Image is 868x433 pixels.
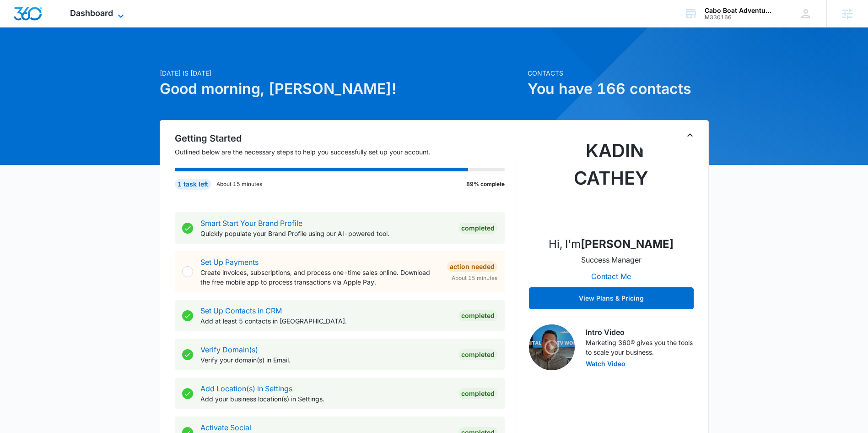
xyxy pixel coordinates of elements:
p: Quickly populate your Brand Profile using our AI-powered tool. [200,229,451,238]
div: Completed [458,349,497,360]
p: About 15 minutes [216,180,262,188]
img: tab_domain_overview_orange.svg [25,53,32,60]
p: Create invoices, subscriptions, and process one-time sales online. Download the free mobile app t... [200,268,440,287]
img: logo_orange.svg [15,15,22,22]
button: Toggle Collapse [685,130,695,141]
span: About 15 minutes [452,274,497,282]
h1: Good morning, [PERSON_NAME]! [160,78,522,100]
div: 1 task left [175,179,211,190]
div: account name [705,7,771,14]
h3: Intro Video [586,327,694,338]
p: Hi, I'm [549,236,674,252]
p: Marketing 360® gives you the tools to scale your business. [586,338,694,357]
div: Keywords by Traffic [101,54,154,60]
div: account id [705,14,771,21]
button: Watch Video [586,361,625,367]
a: Set Up Payments [200,258,259,267]
img: Intro Video [529,324,575,370]
a: Activate Social [200,423,251,432]
div: Domain Overview [35,54,82,60]
div: Completed [458,388,497,399]
div: Completed [458,223,497,234]
h1: You have 166 contacts [528,78,709,100]
p: 89% complete [466,180,505,188]
p: Add at least 5 contacts in [GEOGRAPHIC_DATA]. [200,316,451,326]
img: Kadin Cathey [566,137,657,229]
div: Action Needed [447,261,497,272]
a: Smart Start Your Brand Profile [200,219,302,228]
div: Completed [458,310,497,321]
button: Contact Me [582,265,640,287]
p: [DATE] is [DATE] [160,68,522,78]
a: Add Location(s) in Settings [200,384,292,393]
h2: Getting Started [175,132,516,145]
div: Domain: [DOMAIN_NAME] [24,24,101,31]
div: v 4.0.25 [26,15,45,22]
img: website_grey.svg [15,24,22,31]
p: Verify your domain(s) in Email. [200,355,451,365]
img: tab_keywords_by_traffic_grey.svg [91,53,98,60]
button: View Plans & Pricing [529,287,694,309]
strong: [PERSON_NAME] [581,237,674,251]
a: Verify Domain(s) [200,345,258,354]
p: Contacts [528,68,709,78]
p: Add your business location(s) in Settings. [200,394,451,404]
p: Outlined below are the necessary steps to help you successfully set up your account. [175,147,516,157]
span: Dashboard [70,8,113,18]
p: Success Manager [581,254,642,265]
a: Set Up Contacts in CRM [200,306,282,315]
